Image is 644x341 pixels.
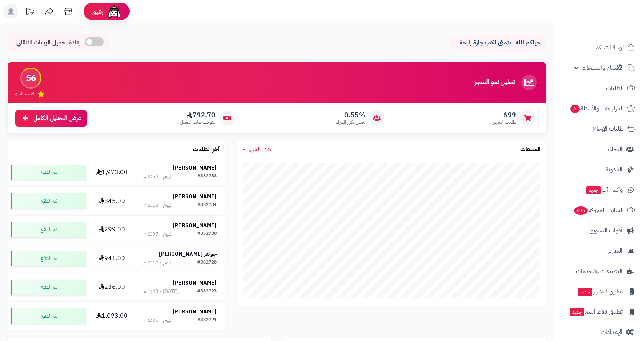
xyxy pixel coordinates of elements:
[456,38,540,47] p: حياكم الله ، نتمنى لكم تجارة رابحة
[143,201,172,209] div: اليوم - 2:13 م
[559,221,639,240] a: أدوات التسويق
[89,158,135,186] td: 1,973.00
[589,225,623,236] span: أدوات التسويق
[180,119,215,125] span: متوسط طلب العميل
[197,316,217,324] div: #382721
[595,42,624,53] span: لوحة التحكم
[11,193,86,209] div: تم الدفع
[606,164,623,175] span: المدونة
[336,111,365,119] span: 0.55%
[89,273,135,301] td: 236.00
[11,280,86,295] div: تم الدفع
[173,193,217,201] strong: [PERSON_NAME]
[494,119,516,125] span: طلبات الشهر
[559,181,639,199] a: وآتس آبجديد
[89,187,135,215] td: 845.00
[608,144,623,155] span: العملاء
[582,63,624,73] span: الأقسام والمنتجات
[559,79,639,97] a: الطلبات
[173,221,217,229] strong: [PERSON_NAME]
[475,79,515,86] h3: تحليل نمو المتجر
[20,4,39,21] a: تحديثات المنصة
[593,124,624,134] span: طلبات الإرجاع
[197,259,217,267] div: #382728
[197,288,217,295] div: #382723
[336,119,365,125] span: معدل تكرار الشراء
[559,160,639,179] a: المدونة
[16,38,81,47] span: إعادة تحميل البيانات التلقائي
[197,201,217,209] div: #382734
[197,173,217,180] div: #382738
[180,111,215,119] span: 792.70
[577,286,623,297] span: تطبيق المتجر
[578,288,592,296] span: جديد
[570,105,580,113] span: 6
[573,205,624,216] span: السلات المتروكة
[574,206,588,215] span: 396
[173,164,217,172] strong: [PERSON_NAME]
[11,308,86,324] div: تم الدفع
[248,145,271,154] span: هذا الشهر
[559,201,639,219] a: السلات المتروكة396
[193,146,220,153] h3: آخر الطلبات
[559,242,639,260] a: التقارير
[586,186,601,194] span: جديد
[197,230,217,238] div: #382730
[11,165,86,180] div: تم الدفع
[173,279,217,287] strong: [PERSON_NAME]
[608,245,623,256] span: التقارير
[159,250,217,258] strong: جواهر [PERSON_NAME]
[143,230,172,238] div: اليوم - 2:07 م
[494,111,516,119] span: 699
[89,302,135,330] td: 1,093.00
[606,83,624,94] span: الطلبات
[89,244,135,273] td: 941.00
[586,185,623,195] span: وآتس آب
[89,216,135,244] td: 299.00
[559,38,639,57] a: لوحة التحكم
[11,222,86,237] div: تم الدفع
[15,91,34,97] span: تقييم النمو
[143,259,172,267] div: اليوم - 2:10 م
[559,120,639,138] a: طلبات الإرجاع
[559,140,639,158] a: العملاء
[143,316,172,324] div: اليوم - 1:37 م
[91,7,103,16] span: رفيق
[592,18,637,34] img: logo-2.png
[143,288,179,295] div: [DATE] - 1:43 م
[569,306,623,317] span: تطبيق نقاط البيع
[243,145,271,154] a: هذا الشهر
[570,103,624,114] span: المراجعات والأسئلة
[559,262,639,280] a: التطبيقات والخدمات
[559,99,639,118] a: المراجعات والأسئلة6
[559,303,639,321] a: تطبيق نقاط البيعجديد
[107,4,122,19] img: ai-face.png
[15,110,87,127] a: عرض التحليل الكامل
[143,173,172,180] div: اليوم - 2:52 م
[173,308,217,316] strong: [PERSON_NAME]
[570,308,584,316] span: جديد
[601,327,623,338] span: الإعدادات
[33,114,81,123] span: عرض التحليل الكامل
[576,266,623,277] span: التطبيقات والخدمات
[11,251,86,266] div: تم الدفع
[520,146,540,153] h3: المبيعات
[559,282,639,301] a: تطبيق المتجرجديد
